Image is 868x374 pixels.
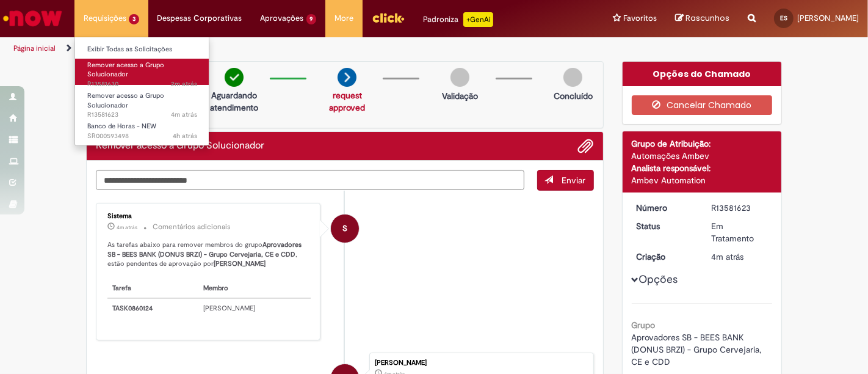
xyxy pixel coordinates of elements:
[627,202,703,214] dt: Número
[632,95,773,115] button: Cancelar Chamado
[129,14,139,24] span: 3
[74,37,209,146] ul: Requisições
[562,175,586,186] span: Enviar
[87,122,156,131] span: Banco de Horas - NEW
[84,12,126,24] span: Requisições
[198,298,311,318] td: [PERSON_NAME]
[632,320,656,331] b: Grupo
[627,220,703,232] dt: Status
[797,13,859,23] span: [PERSON_NAME]
[87,110,197,120] span: R13581623
[342,214,347,243] span: S
[329,90,365,113] a: request approved
[107,279,198,299] th: Tarefa
[157,12,242,24] span: Despesas Corporativas
[87,61,164,79] span: Remover acesso a Grupo Solucionador
[87,91,164,110] span: Remover acesso a Grupo Solucionador
[87,131,197,141] span: SR000593498
[171,79,197,89] span: 2m atrás
[632,174,773,186] div: Ambev Automation
[107,213,311,220] div: Sistema
[623,12,657,24] span: Favoritos
[75,120,209,142] a: Aberto SR000593498 : Banco de Horas - NEW
[442,90,478,102] p: Validação
[632,150,773,162] div: Automações Ambev
[711,251,768,263] div: 30/09/2025 13:53:22
[261,12,304,24] span: Aprovações
[338,68,356,87] img: arrow-next.png
[632,332,764,367] span: Aprovadores SB - BEES BANK (DONUS BRZI) - Grupo Cervejaria, CE e CDD
[463,12,493,27] p: +GenAi
[153,222,231,232] small: Comentários adicionais
[173,131,197,141] span: 4h atrás
[107,240,311,318] p: As tarefas abaixo para remover membros do grupo , estão pendentes de aprovação por
[75,43,209,56] a: Exibir Todas as Solicitações
[632,162,773,174] div: Analista responsável:
[711,202,768,214] div: R13581623
[554,90,593,102] p: Concluído
[75,59,209,85] a: Aberto R13581630 : Remover acesso a Grupo Solucionador
[171,79,197,89] time: 30/09/2025 13:55:05
[96,141,264,152] h2: Remover acesso a Grupo Solucionador Histórico de tíquete
[711,251,743,262] span: 4m atrás
[173,131,197,141] time: 30/09/2025 09:31:02
[225,68,244,87] img: check-circle-green.png
[214,259,266,268] b: [PERSON_NAME]
[711,251,743,262] time: 30/09/2025 13:53:22
[117,224,137,231] time: 30/09/2025 13:53:27
[117,224,137,231] span: 4m atrás
[198,279,311,299] th: Membro
[1,6,64,31] img: ServiceNow
[375,359,587,367] div: [PERSON_NAME]
[306,14,317,24] span: 9
[171,110,197,119] time: 30/09/2025 13:53:23
[331,215,359,243] div: System
[623,62,782,86] div: Opções do Chamado
[75,89,209,116] a: Aberto R13581623 : Remover acesso a Grupo Solucionador
[335,12,353,24] span: More
[423,12,493,27] div: Padroniza
[171,110,197,119] span: 4m atrás
[107,240,303,259] b: Aprovadores SB - BEES BANK (DONUS BRZI) - Grupo Cervejaria, CE e CDD
[711,220,768,244] div: Em Tratamento
[107,298,198,318] th: TASK0860124
[563,68,582,87] img: img-circle-grey.png
[537,170,594,191] button: Enviar
[87,79,197,89] span: R13581630
[632,137,773,150] div: Grupo de Atribuição:
[13,43,56,53] a: Página inicial
[9,37,570,60] ul: Trilhas de página
[96,170,524,190] textarea: Digite sua mensagem aqui...
[627,251,703,263] dt: Criação
[780,14,787,22] span: ES
[685,12,729,24] span: Rascunhos
[578,138,594,154] button: Adicionar anexos
[450,68,469,87] img: img-circle-grey.png
[204,89,264,114] p: Aguardando atendimento
[372,9,405,27] img: click_logo_yellow_360x200.png
[675,13,729,24] a: Rascunhos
